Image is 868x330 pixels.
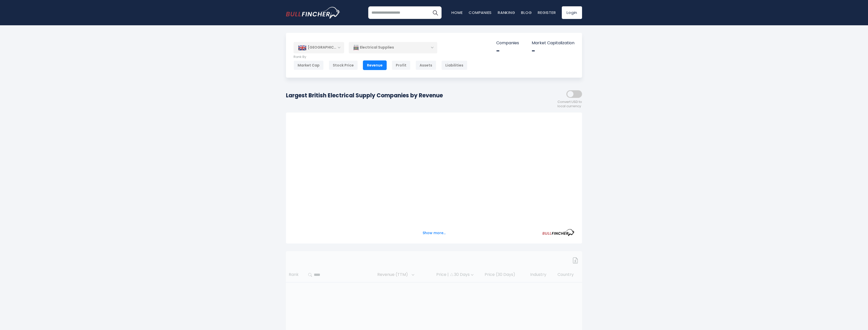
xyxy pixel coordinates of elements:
[286,91,443,100] h1: Largest British Electrical Supply Companies by Revenue
[420,229,449,237] button: Show more...
[294,60,324,70] div: Market Cap
[562,6,582,19] a: Login
[294,55,467,59] p: Rank By
[532,40,574,46] p: Market Capitalization
[451,10,463,15] a: Home
[496,47,519,55] div: -
[416,60,436,70] div: Assets
[349,42,437,53] div: Electrical Supplies
[286,7,340,18] a: Go to homepage
[532,47,574,55] div: -
[329,60,358,70] div: Stock Price
[498,10,515,15] a: Ranking
[557,100,582,108] span: Convert USD to local currency
[521,10,532,15] a: Blog
[441,60,467,70] div: Liabilities
[429,6,442,19] button: Search
[469,10,492,15] a: Companies
[363,60,387,70] div: Revenue
[538,10,556,15] a: Register
[286,7,340,18] img: bullfincher logo
[392,60,410,70] div: Profit
[294,42,344,53] div: [GEOGRAPHIC_DATA]
[496,40,519,46] p: Companies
